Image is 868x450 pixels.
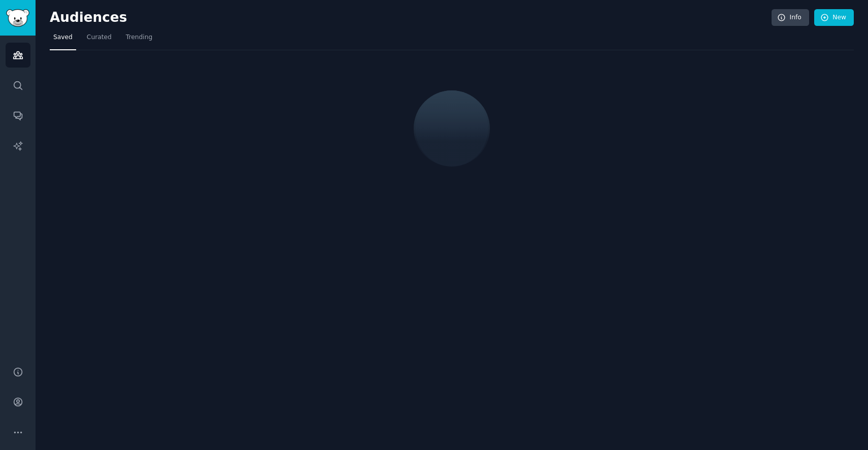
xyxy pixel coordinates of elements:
[814,9,854,26] a: New
[122,29,156,50] a: Trending
[50,29,76,50] a: Saved
[83,29,115,50] a: Curated
[50,10,772,26] h2: Audiences
[53,33,73,42] span: Saved
[6,9,29,27] img: GummySearch logo
[87,33,112,42] span: Curated
[772,9,809,26] a: Info
[126,33,152,42] span: Trending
